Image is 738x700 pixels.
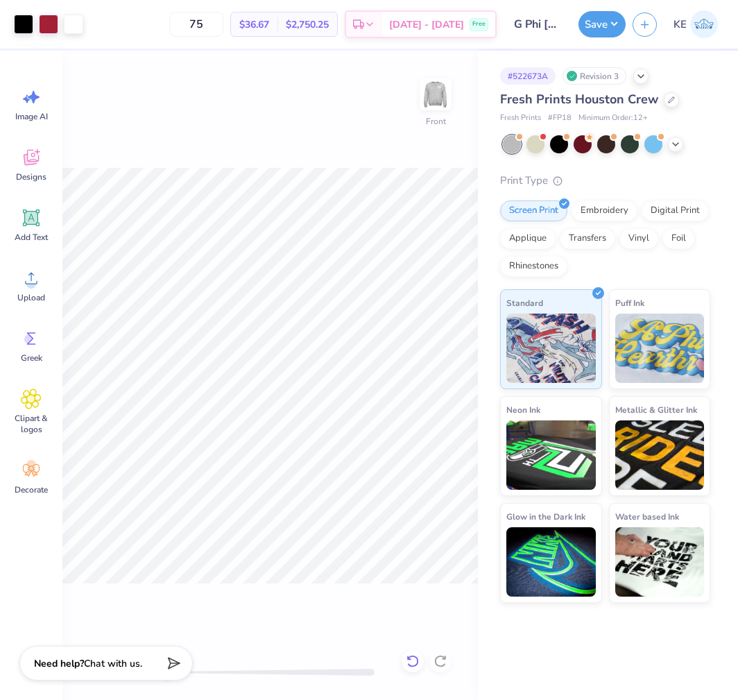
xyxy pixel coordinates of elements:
span: Minimum Order: 12 + [578,112,648,124]
span: Image AI [15,111,48,122]
div: Revision 3 [563,67,626,85]
span: [DATE] - [DATE] [389,17,464,32]
img: Glow in the Dark Ink [506,527,596,597]
span: $2,750.25 [286,17,329,32]
span: Neon Ink [506,402,540,417]
img: Kent Everic Delos Santos [690,10,718,38]
img: Neon Ink [506,420,596,490]
span: Upload [17,292,45,303]
span: Metallic & Glitter Ink [615,402,697,417]
div: Applique [500,228,556,249]
span: Greek [21,352,42,364]
strong: Need help? [34,657,84,670]
div: Digital Print [642,200,709,221]
span: Fresh Prints [500,112,541,124]
div: Transfers [560,228,615,249]
span: Free [472,19,486,29]
span: Glow in the Dark Ink [506,509,585,524]
div: Front [426,115,446,128]
span: # FP18 [548,112,572,124]
img: Standard [506,314,596,383]
span: KE [673,17,687,33]
span: Fresh Prints Houston Crew [500,91,658,108]
span: Water based Ink [615,509,679,524]
span: $36.67 [239,17,269,32]
img: Metallic & Glitter Ink [615,420,705,490]
div: Screen Print [500,200,567,221]
input: Untitled Design [504,10,572,38]
span: Add Text [15,232,48,243]
span: Puff Ink [615,296,644,310]
div: # 522673A [500,67,556,85]
span: Chat with us. [84,657,142,670]
div: Print Type [500,173,710,189]
a: KE [667,10,724,38]
img: Water based Ink [615,527,705,597]
span: Decorate [15,484,48,495]
span: Designs [16,171,46,182]
img: Front [422,80,449,108]
div: Vinyl [619,228,658,249]
button: Save [578,11,626,37]
div: Embroidery [572,200,637,221]
div: Foil [662,228,695,249]
input: – – [169,12,223,37]
span: Clipart & logos [8,413,54,435]
div: Rhinestones [500,256,567,277]
span: Standard [506,296,543,310]
img: Puff Ink [615,314,705,383]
